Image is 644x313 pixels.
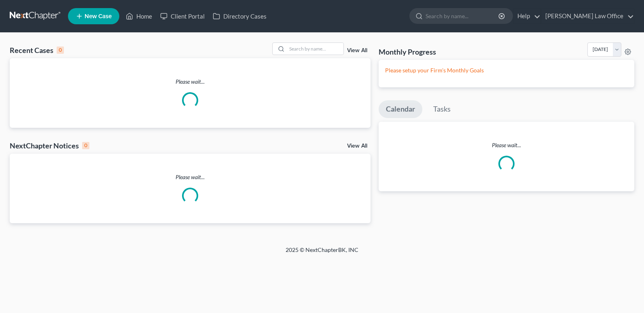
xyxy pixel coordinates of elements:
[122,9,156,23] a: Home
[347,48,367,53] a: View All
[379,100,422,118] a: Calendar
[10,78,371,86] p: Please wait...
[385,66,628,74] p: Please setup your Firm's Monthly Goals
[513,9,540,23] a: Help
[426,100,458,118] a: Tasks
[347,143,367,149] a: View All
[91,246,553,260] div: 2025 © NextChapterBK, INC
[57,47,64,54] div: 0
[426,8,500,23] input: Search by name...
[287,43,343,55] input: Search by name...
[379,141,634,149] p: Please wait...
[541,9,634,23] a: [PERSON_NAME] Law Office
[209,9,271,23] a: Directory Cases
[10,141,89,150] div: NextChapter Notices
[10,45,64,55] div: Recent Cases
[85,13,112,19] span: New Case
[379,47,436,57] h3: Monthly Progress
[10,173,371,181] p: Please wait...
[156,9,209,23] a: Client Portal
[82,142,89,149] div: 0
